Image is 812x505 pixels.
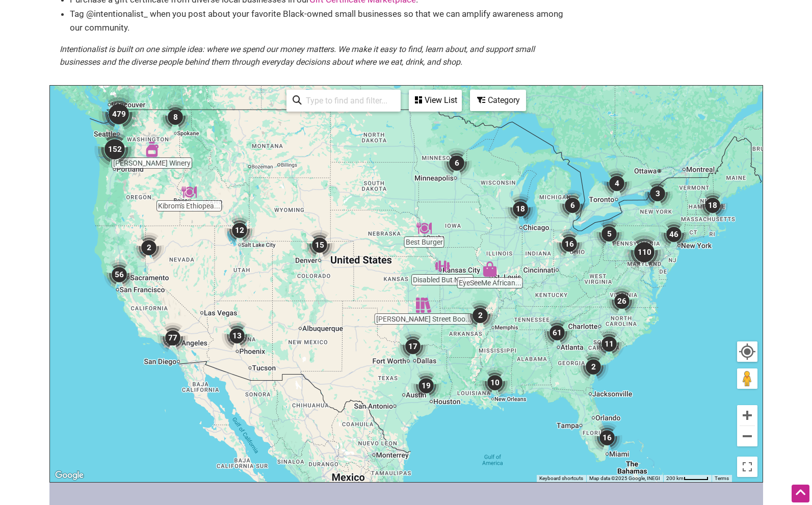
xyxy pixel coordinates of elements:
[607,286,637,316] div: 26
[465,300,495,331] div: 2
[589,475,660,481] span: Map data ©2025 Google, INEGI
[482,261,497,277] div: EyeSeeMe African American Children's Bookstore
[578,352,609,382] div: 2
[224,215,255,246] div: 12
[624,232,665,273] div: 110
[416,221,432,236] div: Best Burger
[286,90,401,112] div: Type to search and filter
[181,184,197,200] div: Kibrom's Ethiopean & Eritrean Food
[542,317,572,348] div: 61
[663,475,712,482] button: Map Scale: 200 km per 45 pixels
[410,91,461,110] div: View List
[554,229,585,259] div: 16
[737,426,757,446] button: Zoom out
[557,190,588,221] div: 6
[53,469,86,482] a: Open this area in Google Maps (opens a new window)
[60,44,535,67] em: Intentionalist is built on one simple idea: where we spend our money matters. We make it easy to ...
[737,368,757,389] button: Drag Pegman onto the map to open Street View
[409,90,462,112] div: See a list of the visible businesses
[594,219,624,249] div: 5
[144,142,160,157] div: Frichette Winery
[505,194,536,224] div: 18
[592,422,622,453] div: 16
[737,341,757,362] button: Your Location
[411,370,441,401] div: 19
[792,485,809,502] div: Scroll Back to Top
[539,475,583,482] button: Keyboard shortcuts
[304,230,335,260] div: 15
[160,102,191,132] div: 8
[737,457,757,477] button: Toggle fullscreen view
[70,7,569,35] li: Tag @intentionalist_ when you post about your favorite Black-owned small businesses so that we ca...
[398,331,428,362] div: 17
[104,259,135,290] div: 56
[659,219,689,250] div: 46
[666,475,684,481] span: 200 km
[302,91,395,111] input: Type to find and filter...
[158,323,188,353] div: 77
[480,367,510,398] div: 10
[642,178,673,209] div: 3
[737,405,757,426] button: Zoom in
[594,329,624,359] div: 11
[134,232,164,263] div: 2
[98,94,139,135] div: 479
[471,91,525,110] div: Category
[470,90,526,111] div: Filter by category
[697,190,728,221] div: 18
[53,469,86,482] img: Google
[715,475,729,481] a: Terms
[94,129,135,170] div: 152
[601,168,632,199] div: 4
[222,321,252,351] div: 13
[441,148,472,178] div: 6
[416,298,431,313] div: Fulton Street Books & Coffee
[435,258,450,274] div: Disabled But Not Really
